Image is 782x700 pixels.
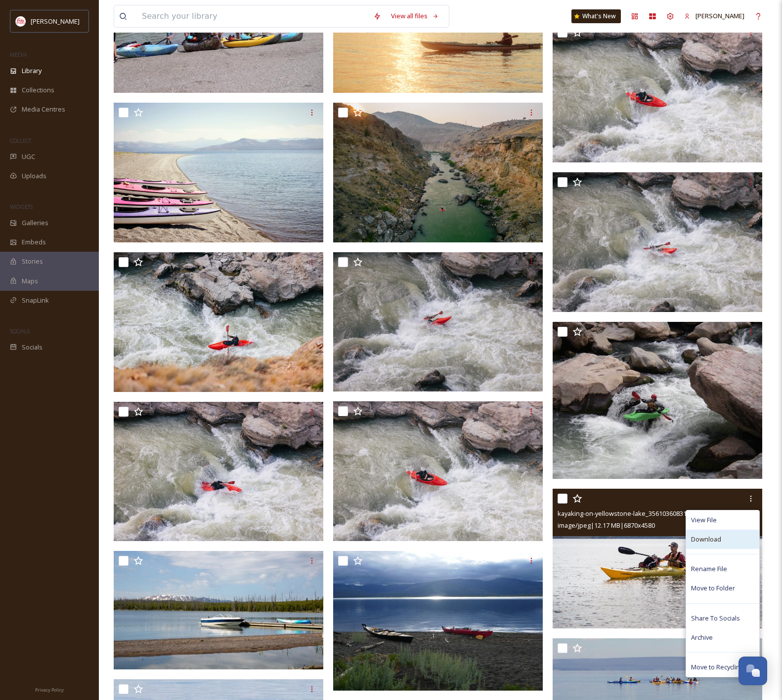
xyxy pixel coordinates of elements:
span: Embeds [22,237,46,247]
a: [PERSON_NAME] [679,6,749,26]
img: Summer_2021_Kayaking_Shosho_0004_Madden_AndyAustin.jpg [333,252,543,392]
span: COLLECT [10,137,31,144]
span: Privacy Policy [35,687,64,693]
img: Summer_2021_Kayaking_Shosho_0002_Madden_AndyAustin.jpg [114,402,323,542]
img: Summer_2021_Kayaking_Shosho_0005_Madden_AndyAustin.jpg [114,252,323,392]
span: Galleries [22,218,48,228]
a: Privacy Policy [35,683,64,695]
span: Download [691,535,721,544]
span: Maps [22,276,38,286]
span: SOCIALS [10,327,30,335]
img: motorboat-and-kayak-at-wolf-bay-dock_50094910712_o.jpg [114,551,323,669]
span: Socials [22,343,43,352]
span: Media Centres [22,105,65,114]
span: View File [691,515,717,525]
img: Kayaking 2.jpg [333,103,543,242]
span: Library [22,66,42,76]
span: Rename File [691,564,727,574]
img: Summer_2021_Kayaking_Shosho_0003_Madden_AndyAustin.jpg [553,172,762,312]
a: View all files [386,6,444,26]
span: [PERSON_NAME] [695,11,744,20]
a: What's New [571,9,621,23]
span: Uploads [22,171,46,181]
span: Archive [691,633,713,642]
span: image/jpeg | 12.17 MB | 6870 x 4580 [558,521,655,530]
img: kayaks-beached-on-southeast-arm_20258521922_o.jpg [333,551,543,691]
input: Search your library [137,5,368,27]
span: Collections [22,85,54,95]
img: Kayaking.jpg [553,23,762,162]
img: images%20(1).png [16,16,26,26]
img: kayaking-on-yellowstone-lake_35610360831_o.jpg [553,489,762,628]
span: [PERSON_NAME] [31,17,80,26]
span: kayaking-on-yellowstone-lake_35610360831_o.jpg [558,509,704,518]
span: Move to Recycling Bin [691,662,754,672]
img: fall kayaking, jesse and steve 042.jpg [553,322,762,479]
span: SnapLink [22,296,49,305]
span: WIDGETS [10,203,33,210]
span: UGC [22,152,35,161]
img: Summer_2021_Kayaking_Shosho_0001_Madden_AndyAustin.jpg [333,401,543,541]
span: Move to Folder [691,583,735,593]
span: Share To Socials [691,614,740,623]
img: Kayaks at Plover Point Yellowstone Lake.jpg [114,103,323,242]
button: Open Chat [739,657,767,685]
span: MEDIA [10,51,27,58]
span: Stories [22,257,43,266]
